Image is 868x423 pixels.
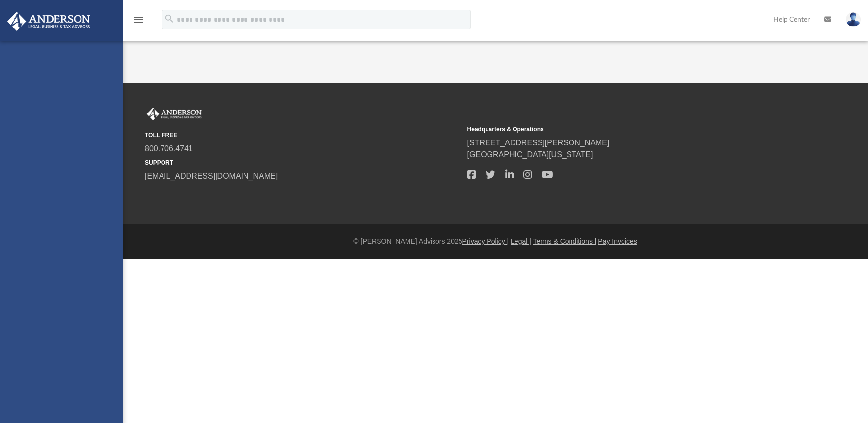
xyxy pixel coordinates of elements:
a: [EMAIL_ADDRESS][DOMAIN_NAME] [145,172,278,180]
a: Terms & Conditions | [533,237,597,245]
a: menu [133,19,144,26]
a: [GEOGRAPHIC_DATA][US_STATE] [467,150,593,159]
a: Privacy Policy | [462,237,509,245]
a: 800.706.4741 [145,144,193,153]
a: Pay Invoices [598,237,637,245]
img: User Pic [846,12,861,27]
i: menu [133,14,144,26]
small: TOLL FREE [145,131,461,140]
i: search [164,13,175,24]
a: [STREET_ADDRESS][PERSON_NAME] [467,139,610,147]
small: SUPPORT [145,158,461,167]
img: Anderson Advisors Platinum Portal [145,108,204,120]
div: © [PERSON_NAME] Advisors 2025 [123,236,868,247]
img: Anderson Advisors Platinum Portal [4,12,93,31]
small: Headquarters & Operations [467,125,783,134]
a: Legal | [511,237,531,245]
